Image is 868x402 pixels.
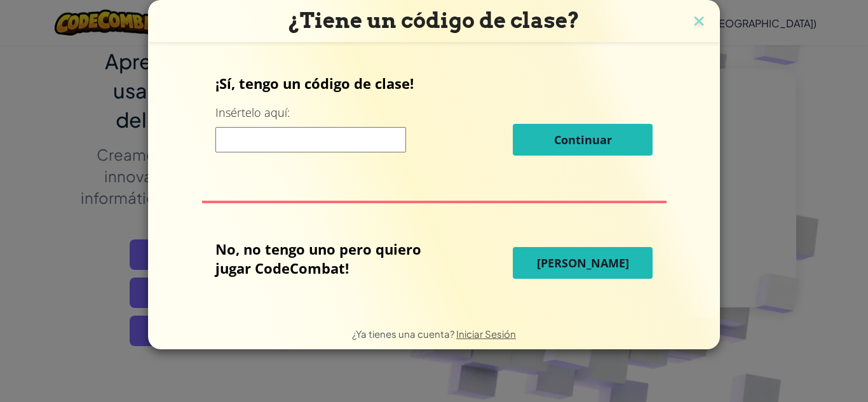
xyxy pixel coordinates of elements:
label: Insértelo aquí: [215,105,290,121]
a: Iniciar Sesión [456,328,516,340]
span: ¿Ya tienes una cuenta? [352,328,456,340]
span: Continuar [554,132,612,147]
button: Continuar [513,124,653,156]
span: [PERSON_NAME] [537,255,629,271]
p: ¡Sí, tengo un código de clase! [215,74,653,93]
img: close icon [691,13,707,32]
span: ¿Tiene un código de clase? [288,8,580,33]
button: [PERSON_NAME] [513,247,653,279]
p: No, no tengo uno pero quiero jugar CodeCombat! [215,239,449,278]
